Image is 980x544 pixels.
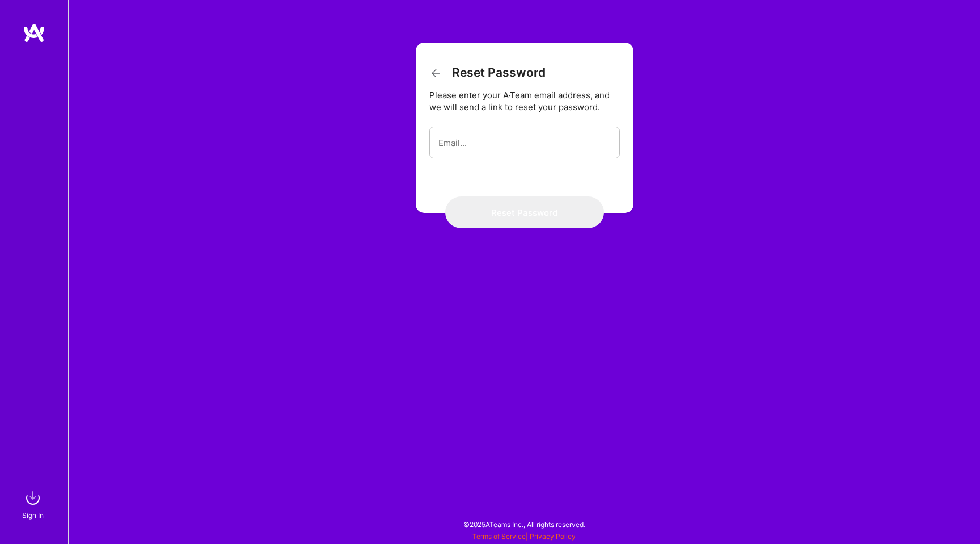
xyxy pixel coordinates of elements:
a: Terms of Service [472,532,526,541]
a: Privacy Policy [530,532,576,541]
img: sign in [22,487,44,509]
input: Email... [438,128,611,157]
a: sign inSign In [24,487,44,521]
i: icon ArrowBack [429,66,443,80]
div: Please enter your A·Team email address, and we will send a link to reset your password. [429,89,620,113]
h3: Reset Password [429,65,546,80]
img: logo [23,23,45,43]
button: Reset Password [445,196,604,228]
span: | [472,532,576,541]
div: © 2025 ATeams Inc., All rights reserved. [68,510,980,538]
div: Sign In [22,509,44,521]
